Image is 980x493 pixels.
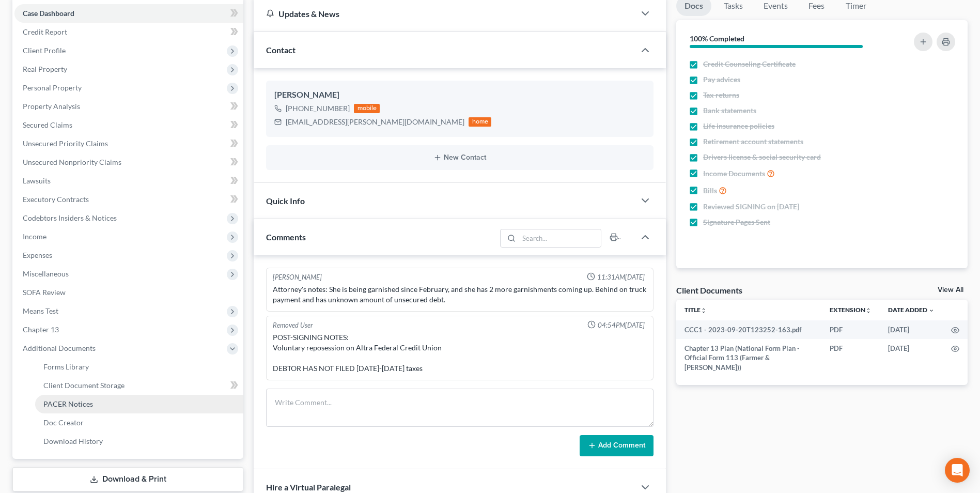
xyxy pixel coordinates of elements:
[23,288,66,297] span: SOFA Review
[14,134,243,153] a: Unsecured Priority Claims
[703,90,739,100] span: Tax returns
[821,339,880,377] td: PDF
[598,320,645,330] span: 04:54PM[DATE]
[23,9,74,18] span: Case Dashboard
[938,286,963,294] a: View All
[830,306,872,314] a: Extensionunfold_more
[821,320,880,339] td: PDF
[676,339,821,377] td: Chapter 13 Plan (National Form Plan - Official Form 113 (Farmer & [PERSON_NAME]))
[43,362,89,371] span: Forms Library
[519,229,601,247] input: Search...
[23,232,46,241] span: Income
[703,59,796,69] span: Credit Counseling Certificate
[35,358,243,376] a: Forms Library
[676,320,821,339] td: CCC1 - 2023-09-20T123252-163.pdf
[273,284,647,305] div: Attorney's notes: She is being garnished since February, and she has 2 more garnishments coming u...
[469,117,491,127] div: home
[23,120,72,129] span: Secured Claims
[23,344,96,352] span: Additional Documents
[945,458,970,483] div: Open Intercom Messenger
[274,153,645,162] button: New Contact
[880,339,943,377] td: [DATE]
[676,285,742,296] div: Client Documents
[23,176,51,185] span: Lawsuits
[703,152,821,162] span: Drivers license & social security card
[703,168,765,179] span: Income Documents
[14,190,243,209] a: Executory Contracts
[888,306,935,314] a: Date Added expand_more
[685,306,707,314] a: Titleunfold_more
[274,89,645,101] div: [PERSON_NAME]
[266,45,295,55] span: Contact
[703,136,803,147] span: Retirement account statements
[703,105,756,116] span: Bank statements
[23,269,69,278] span: Miscellaneous
[14,153,243,172] a: Unsecured Nonpriority Claims
[23,102,80,111] span: Property Analysis
[23,213,117,222] span: Codebtors Insiders & Notices
[14,172,243,190] a: Lawsuits
[266,8,623,19] div: Updates & News
[273,332,647,374] div: POST-SIGNING NOTES: Voluntary reposession on Altra Federal Credit Union DEBTOR HAS NOT FILED [DAT...
[273,320,313,330] div: Removed User
[23,83,82,92] span: Personal Property
[43,437,103,445] span: Download History
[928,307,935,314] i: expand_more
[35,413,243,432] a: Doc Creator
[14,4,243,23] a: Case Dashboard
[23,139,108,148] span: Unsecured Priority Claims
[286,103,350,114] div: [PHONE_NUMBER]
[14,23,243,41] a: Credit Report
[703,202,799,212] span: Reviewed SIGNING on [DATE]
[23,195,89,204] span: Executory Contracts
[23,306,58,315] span: Means Test
[35,376,243,395] a: Client Document Storage
[266,482,351,492] span: Hire a Virtual Paralegal
[286,117,464,127] div: [EMAIL_ADDRESS][PERSON_NAME][DOMAIN_NAME]
[266,232,306,242] span: Comments
[703,74,740,85] span: Pay advices
[23,27,67,36] span: Credit Report
[580,435,654,457] button: Add Comment
[703,217,770,227] span: Signature Pages Sent
[880,320,943,339] td: [DATE]
[23,46,66,55] span: Client Profile
[23,158,121,166] span: Unsecured Nonpriority Claims
[354,104,380,113] div: mobile
[23,325,59,334] span: Chapter 13
[703,186,717,196] span: Bills
[35,395,243,413] a: PACER Notices
[690,34,744,43] strong: 100% Completed
[865,307,872,314] i: unfold_more
[43,399,93,408] span: PACER Notices
[43,418,84,427] span: Doc Creator
[701,307,707,314] i: unfold_more
[14,283,243,302] a: SOFA Review
[12,467,243,491] a: Download & Print
[23,251,52,259] span: Expenses
[35,432,243,451] a: Download History
[14,97,243,116] a: Property Analysis
[703,121,774,131] span: Life insurance policies
[266,196,305,206] span: Quick Info
[43,381,125,390] span: Client Document Storage
[23,65,67,73] span: Real Property
[273,272,322,282] div: [PERSON_NAME]
[597,272,645,282] span: 11:31AM[DATE]
[14,116,243,134] a: Secured Claims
